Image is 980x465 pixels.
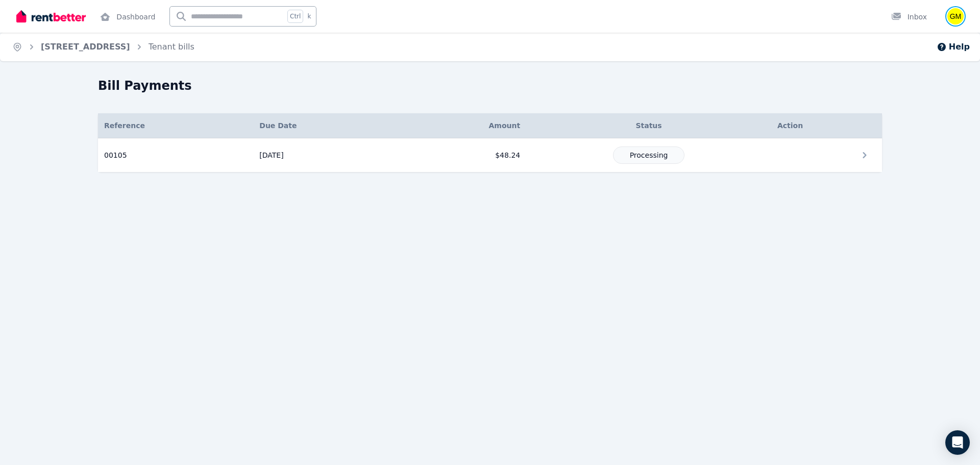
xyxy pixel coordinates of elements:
a: [STREET_ADDRESS] [41,42,130,52]
button: Help [937,41,970,53]
span: Ctrl [287,10,303,23]
img: RentBetter [16,9,86,24]
td: $48.24 [399,138,527,173]
span: Processing [630,151,668,159]
div: Inbox [891,12,927,22]
img: Graham MacAlpine [947,8,964,25]
th: Action [771,113,882,138]
span: k [307,12,311,20]
h1: Bill Payments [98,78,192,94]
span: Reference [104,120,145,131]
td: [DATE] [253,138,398,173]
th: Status [526,113,771,138]
span: Tenant bills [149,41,194,53]
span: 00105 [104,150,127,160]
div: Open Intercom Messenger [945,430,970,455]
th: Amount [399,113,527,138]
th: Due Date [253,113,398,138]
